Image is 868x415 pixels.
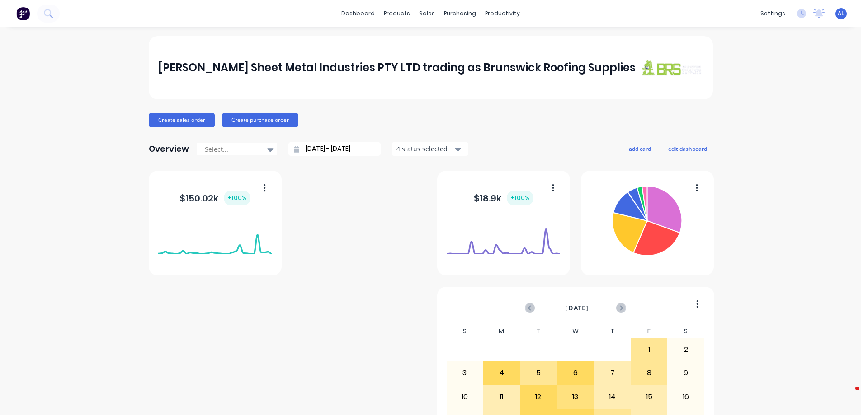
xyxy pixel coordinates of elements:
div: 14 [594,386,630,408]
img: J A Sheet Metal Industries PTY LTD trading as Brunswick Roofing Supplies [640,59,703,76]
span: [DATE] [565,303,589,313]
button: add card [623,143,657,154]
div: 5 [520,362,557,384]
div: F [631,325,668,338]
div: 1 [631,338,667,361]
div: S [667,325,704,338]
div: 4 status selected [396,144,453,154]
div: productivity [481,7,524,20]
div: + 100 % [507,191,533,205]
div: sales [415,7,439,20]
button: Create sales order [149,113,215,127]
div: 7 [594,362,630,384]
div: T [520,325,557,338]
div: + 100 % [224,191,250,205]
div: M [483,325,520,338]
div: $ 150.02k [179,191,250,205]
div: $ 18.9k [474,191,533,205]
div: 8 [631,362,667,384]
div: [PERSON_NAME] Sheet Metal Industries PTY LTD trading as Brunswick Roofing Supplies [158,59,636,77]
div: 9 [668,362,704,384]
div: 16 [668,386,704,408]
div: W [557,325,594,338]
div: 3 [447,362,483,384]
div: products [379,7,415,20]
div: 10 [447,386,483,408]
img: Factory [16,7,30,20]
span: AL [838,9,844,18]
div: 4 [484,362,520,384]
div: 13 [557,386,594,408]
div: 2 [668,338,704,361]
a: dashboard [337,7,379,20]
button: Create purchase order [222,113,298,127]
div: purchasing [439,7,481,20]
div: S [446,325,483,338]
div: T [594,325,631,338]
div: 6 [557,362,594,384]
div: Overview [149,140,189,158]
div: 11 [484,386,520,408]
button: edit dashboard [662,143,713,154]
iframe: Intercom live chat [837,384,859,406]
div: settings [756,7,790,20]
button: 4 status selected [392,142,468,156]
div: 15 [631,386,667,408]
div: 12 [520,386,557,408]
